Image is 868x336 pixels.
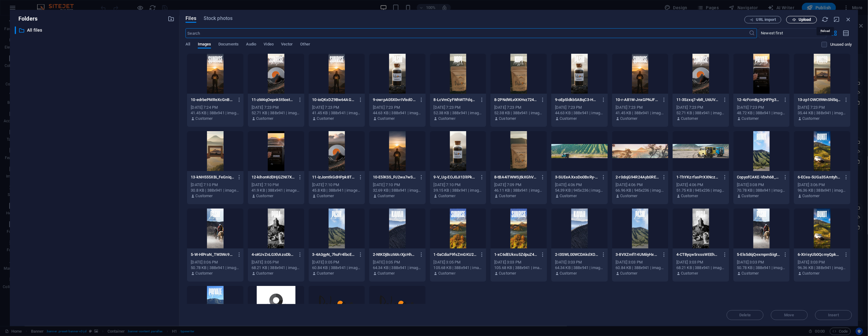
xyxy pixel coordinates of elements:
[252,97,295,103] p: 11-zM4qOepnk5t5ostKp4YEhw.jpg
[737,97,780,103] p: 12-4zFcmBg3rjHFPg3rYIH6lg.jpg
[560,271,577,276] p: Customer
[312,265,362,271] div: 60.84 KB | 388x941 | image/jpeg
[186,41,190,49] span: All
[434,252,477,257] p: 1-0aCdiaF9fsZmGKU2AZ6rXw.jpg
[312,188,362,193] div: 45.8 KB | 388x941 | image/jpeg
[737,105,786,110] div: [DATE] 7:23 PM
[312,110,362,116] div: 41.45 KB | 388x941 | image/jpeg
[377,116,395,121] p: Customer
[676,105,725,110] div: [DATE] 7:23 PM
[373,252,416,257] p: 2-NtKDjBczMArXjcHh1EaSFQ.jpg
[494,265,543,271] div: 105.68 KB | 388x941 | image/jpeg
[555,265,604,271] div: 64.34 KB | 388x941 | image/jpeg
[434,110,483,116] div: 52.38 KB | 388x941 | image/jpeg
[676,265,725,271] div: 68.21 KB | 388x941 | image/jpeg
[676,110,725,116] div: 52.71 KB | 388x941 | image/jpeg
[438,116,456,121] p: Customer
[494,105,543,110] div: [DATE] 7:23 PM
[742,116,759,121] p: Customer
[252,260,301,265] div: [DATE] 3:05 PM
[186,28,749,38] input: Search
[196,271,213,276] p: Customer
[252,174,295,180] p: 12-kihonKdDHjGZNI7X6qshTQ.jpg
[798,188,847,193] div: 96.36 KB | 388x941 | image/jpeg
[218,41,239,49] span: Documents
[499,271,516,276] p: Customer
[252,182,301,188] div: [DATE] 7:10 PM
[616,252,659,257] p: 3-8VXZmfl14UMiiyHx2zHFDw.jpg
[252,265,301,271] div: 68.21 KB | 388x941 | image/jpeg
[27,27,163,34] p: All files
[737,260,786,265] div: [DATE] 3:03 PM
[256,193,273,199] p: Customer
[312,105,362,110] div: [DATE] 7:23 PM
[438,271,456,276] p: Customer
[676,182,725,188] div: [DATE] 4:06 PM
[555,182,604,188] div: [DATE] 4:06 PM
[434,105,483,110] div: [DATE] 7:23 PM
[555,97,598,103] p: 9-oEp5ldkb5ABqC3-HREBtlA.jpg
[434,260,483,265] div: [DATE] 3:05 PM
[317,193,334,199] p: Customer
[681,193,698,199] p: Customer
[681,116,698,121] p: Customer
[616,260,665,265] div: [DATE] 3:03 PM
[676,260,725,265] div: [DATE] 3:03 PM
[373,110,422,116] div: 44.63 KB | 388x941 | image/jpeg
[191,174,234,180] p: 13-kNH555XBi_FeGniq1npA8g.jpg
[742,193,759,199] p: Customer
[191,105,240,110] div: [DATE] 7:24 PM
[494,260,543,265] div: [DATE] 3:03 PM
[168,15,174,22] i: Create new folder
[737,252,780,257] p: 5-Els5d6jQexmpm5iigt0zrQ.jpg
[555,188,604,193] div: 54.39 KB | 945x236 | image/jpeg
[742,271,759,276] p: Customer
[494,182,543,188] div: [DATE] 7:09 PM
[434,97,477,103] p: 8-LcVmCyFWhWTFdq80OWESyQ.jpg
[373,105,422,110] div: [DATE] 7:23 PM
[434,174,477,180] p: 9-V_Ug-EOJ0JI1DlIPkVcTOg.jpg
[264,41,274,49] span: Video
[196,193,213,199] p: Customer
[312,174,356,180] p: 11-izJomtkGdHPpk8TKmMjG6A.jpg
[15,26,16,34] div: ​
[799,18,811,21] span: Upload
[438,193,456,199] p: Customer
[312,182,362,188] div: [DATE] 7:10 PM
[798,110,847,116] div: 35.44 KB | 388x941 | image/jpeg
[560,116,577,121] p: Customer
[798,182,847,188] div: [DATE] 3:06 PM
[616,174,659,180] p: 2-r0dojG94R24Ayb0REV4eDg.jpg
[191,182,240,188] div: [DATE] 7:10 PM
[300,41,310,49] span: Other
[191,188,240,193] div: 30.8 KB | 388x941 | image/jpeg
[560,193,577,199] p: Customer
[616,105,665,110] div: [DATE] 7:23 PM
[834,16,840,23] i: Minimize
[494,188,543,193] div: 46.11 KB | 388x941 | image/jpeg
[434,188,483,193] div: 39.15 KB | 388x941 | image/jpeg
[786,16,817,23] button: Upload
[620,116,638,121] p: Customer
[737,265,786,271] div: 50.78 KB | 388x941 | image/jpeg
[494,97,538,103] p: 8-2PNdWLviXKHvz724UjA56w.jpg
[798,260,847,265] div: [DATE] 3:03 PM
[803,116,820,121] p: Customer
[555,174,598,180] p: 3-SUEeAXxoDo0BxRy-F2W1qg.jpg
[555,252,598,257] p: 2-I3SWL00WCDAkdXOCRASrOg.jpg
[737,182,786,188] div: [DATE] 3:08 PM
[616,110,665,116] div: 41.45 KB | 388x941 | image/jpeg
[252,105,301,110] div: [DATE] 7:23 PM
[198,41,211,49] span: Images
[191,265,240,271] div: 50.78 KB | 388x941 | image/jpeg
[798,105,847,110] div: [DATE] 7:23 PM
[494,252,538,257] p: 1-xC6dEUkxu5ZdpuZ4BysXOw.jpg
[15,15,37,23] p: Folders
[186,15,196,22] span: Files
[830,42,852,47] p: Displays only files that are not in use on the website. Files added during this session can still...
[737,188,786,193] div: 70.78 KB | 388x941 | image/jpeg
[676,252,720,257] p: 4-CT8yqw5rxssWEEhVy5NWhg.jpg
[196,116,213,121] p: Customer
[803,193,820,199] p: Customer
[317,116,334,121] p: Customer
